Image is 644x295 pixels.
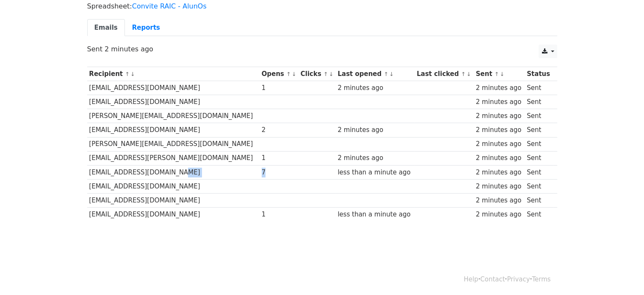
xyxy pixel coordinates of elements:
[337,125,412,135] div: 2 minutes ago
[299,67,336,81] th: Clicks
[525,123,553,137] td: Sent
[476,153,523,163] div: 2 minutes ago
[507,275,530,283] a: Privacy
[130,71,135,77] a: ↓
[262,83,296,93] div: 1
[87,179,260,193] td: [EMAIL_ADDRESS][DOMAIN_NAME]
[525,208,553,222] td: Sent
[337,168,412,177] div: less than a minute ago
[125,19,167,37] a: Reports
[525,67,553,81] th: Status
[323,71,328,77] a: ↑
[525,137,553,151] td: Sent
[476,83,523,93] div: 2 minutes ago
[602,254,644,295] iframe: Chat Widget
[87,81,260,95] td: [EMAIL_ADDRESS][DOMAIN_NAME]
[87,2,557,11] p: Spreadsheet:
[525,151,553,165] td: Sent
[337,153,412,163] div: 2 minutes ago
[464,275,478,283] a: Help
[87,45,557,53] p: Sent 2 minutes ago
[262,210,296,219] div: 1
[525,109,553,123] td: Sent
[476,97,523,107] div: 2 minutes ago
[87,109,260,123] td: [PERSON_NAME][EMAIL_ADDRESS][DOMAIN_NAME]
[132,2,207,10] a: Convite RAIC - AlunOs
[125,71,130,77] a: ↑
[384,71,388,77] a: ↑
[87,193,260,207] td: [EMAIL_ADDRESS][DOMAIN_NAME]
[525,81,553,95] td: Sent
[87,137,260,151] td: [PERSON_NAME][EMAIL_ADDRESS][DOMAIN_NAME]
[480,275,505,283] a: Contact
[337,83,412,93] div: 2 minutes ago
[476,182,523,191] div: 2 minutes ago
[262,153,296,163] div: 1
[87,95,260,109] td: [EMAIL_ADDRESS][DOMAIN_NAME]
[500,71,504,77] a: ↓
[476,210,523,219] div: 2 minutes ago
[476,125,523,135] div: 2 minutes ago
[87,19,125,37] a: Emails
[461,71,466,77] a: ↑
[286,71,291,77] a: ↑
[87,67,260,81] th: Recipient
[336,67,415,81] th: Last opened
[525,179,553,193] td: Sent
[260,67,299,81] th: Opens
[87,208,260,222] td: [EMAIL_ADDRESS][DOMAIN_NAME]
[87,151,260,165] td: [EMAIL_ADDRESS][PERSON_NAME][DOMAIN_NAME]
[532,275,550,283] a: Terms
[602,254,644,295] div: Widget de chat
[262,168,296,177] div: 7
[389,71,394,77] a: ↓
[476,196,523,205] div: 2 minutes ago
[329,71,334,77] a: ↓
[525,193,553,207] td: Sent
[476,111,523,121] div: 2 minutes ago
[525,165,553,179] td: Sent
[476,168,523,177] div: 2 minutes ago
[262,125,296,135] div: 2
[415,67,474,81] th: Last clicked
[292,71,296,77] a: ↓
[476,139,523,149] div: 2 minutes ago
[495,71,499,77] a: ↑
[474,67,525,81] th: Sent
[87,165,260,179] td: [EMAIL_ADDRESS][DOMAIN_NAME]
[87,123,260,137] td: [EMAIL_ADDRESS][DOMAIN_NAME]
[337,210,412,219] div: less than a minute ago
[467,71,471,77] a: ↓
[525,95,553,109] td: Sent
